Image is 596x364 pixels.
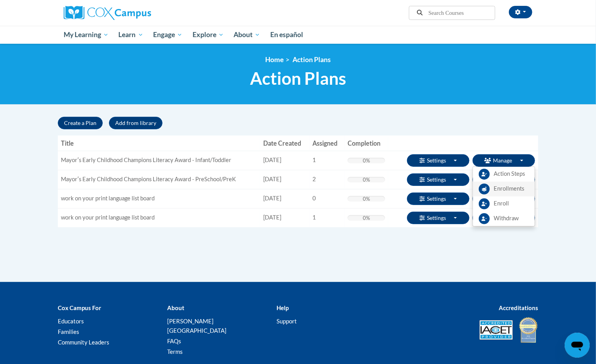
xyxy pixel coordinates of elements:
[509,6,532,18] button: Account Settings
[119,30,143,39] span: Learn
[260,170,309,189] td: [DATE]
[310,208,344,227] td: 1
[64,30,109,39] span: My Learning
[250,68,346,89] span: Action Plans
[58,170,260,189] td: Mayorʹs Early Childhood Champions Literacy Award - PreSchool/PreK
[480,320,513,340] img: Accredited IACET® Provider
[58,189,260,208] td: work on your print language list board
[363,196,370,202] div: 0%
[109,117,162,129] button: Add from library
[234,30,260,39] span: About
[494,185,524,193] span: Enrollments
[310,136,344,151] th: Assigned
[277,318,297,325] a: Support
[58,304,101,311] b: Cox Campus For
[167,337,181,344] a: FAQs
[407,193,469,205] button: Settings
[428,8,490,18] input: Search Courses
[519,316,538,344] img: IDA® Accredited
[265,55,284,64] a: Home
[265,27,308,43] a: En español
[494,214,519,223] span: Withdraw
[64,6,151,20] img: Cox Campus
[187,26,229,44] a: Explore
[363,177,370,182] div: 0%
[52,26,544,44] div: Main menu
[153,30,182,39] span: Engage
[270,30,303,39] span: En español
[167,304,184,311] b: About
[114,26,148,44] a: Learn
[310,170,344,189] td: 2
[407,154,469,167] button: Settings
[344,136,388,151] th: Completion
[59,26,114,44] a: My Learning
[148,26,187,44] a: Engage
[58,136,260,151] th: Title
[473,154,535,167] button: Manage
[260,151,309,170] td: [DATE]
[260,189,309,208] td: [DATE]
[494,200,509,208] span: Enroll
[58,208,260,227] td: work on your print language list board
[407,212,469,224] button: Settings
[310,189,344,208] td: 0
[499,304,538,311] b: Accreditations
[58,117,103,129] button: Create a Plan
[58,151,260,170] td: Mayorʹs Early Childhood Champions Literacy Award - Infant/Toddler
[167,318,227,334] a: [PERSON_NAME][GEOGRAPHIC_DATA]
[293,55,331,64] span: Action Plans
[167,348,183,355] a: Terms
[260,208,309,227] td: [DATE]
[414,8,426,18] button: Search
[277,304,289,311] b: Help
[494,170,525,178] span: Action Steps
[310,151,344,170] td: 1
[58,339,109,346] a: Community Leaders
[565,333,590,358] iframe: Button to launch messaging window
[407,173,469,186] button: Settings
[260,136,309,151] th: Date Created
[229,26,266,44] a: About
[363,215,370,221] div: 0%
[58,318,84,325] a: Educators
[193,30,224,39] span: Explore
[363,158,370,163] div: 0%
[58,328,79,335] a: Families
